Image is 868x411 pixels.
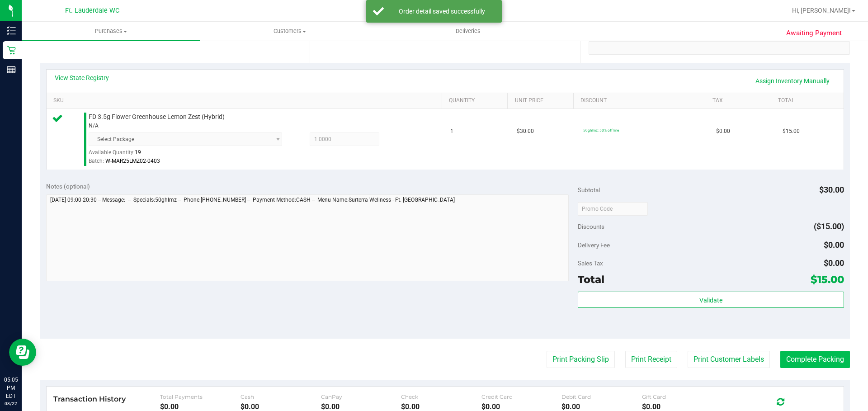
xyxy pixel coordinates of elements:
span: $15.00 [811,273,844,286]
a: Unit Price [515,97,570,104]
span: $0.00 [824,240,844,250]
a: Quantity [449,97,504,104]
div: Order detail saved successfully [389,7,495,16]
span: Customers [201,27,378,35]
span: N/A [89,122,99,130]
span: W-MAR25LMZ02-0403 [105,158,160,164]
div: $0.00 [642,402,722,411]
div: $0.00 [321,402,401,411]
a: SKU [53,97,438,104]
input: Promo Code [578,202,648,216]
a: Deliveries [379,22,557,41]
span: 50ghlmz: 50% off line [583,128,619,132]
span: Delivery Fee [578,241,610,249]
span: Awaiting Payment [786,28,842,38]
div: Cash [241,393,321,400]
span: Validate [699,297,722,304]
button: Print Receipt [625,351,677,368]
span: FD 3.5g Flower Greenhouse Lemon Zest (Hybrid) [89,113,225,121]
inline-svg: Inventory [7,26,16,35]
div: Debit Card [561,393,642,400]
span: $30.00 [517,127,534,136]
button: Complete Packing [780,351,850,368]
span: Hi, [PERSON_NAME]! [792,7,851,14]
span: 1 [450,127,453,136]
div: $0.00 [401,402,481,411]
div: $0.00 [481,402,562,411]
button: Validate [578,292,844,308]
div: Check [401,393,481,400]
div: Total Payments [160,393,241,400]
span: Ft. Lauderdale WC [65,7,119,14]
span: Purchases [22,27,200,35]
a: Total [778,97,833,104]
span: $15.00 [783,127,800,136]
a: View State Registry [55,73,109,82]
iframe: Resource center [9,339,36,366]
span: $30.00 [819,185,844,194]
div: $0.00 [160,402,241,411]
div: CanPay [321,393,401,400]
div: Credit Card [481,393,562,400]
span: Discounts [578,218,604,235]
a: Customers [200,22,379,41]
div: $0.00 [241,402,321,411]
span: ($15.00) [814,222,844,231]
p: 05:05 PM EDT [4,376,18,400]
span: Total [578,273,604,286]
a: Assign Inventory Manually [750,73,835,89]
span: 19 [135,149,141,156]
span: Batch: [89,158,104,164]
span: $0.00 [716,127,730,136]
a: Purchases [22,22,200,41]
span: Notes (optional) [46,183,90,190]
span: Subtotal [578,186,600,194]
div: Gift Card [642,393,722,400]
div: $0.00 [561,402,642,411]
button: Print Customer Labels [688,351,770,368]
div: Available Quantity: [89,146,292,164]
inline-svg: Retail [7,46,16,55]
span: Sales Tax [578,260,603,267]
a: Discount [580,97,702,104]
p: 08/22 [4,400,18,407]
inline-svg: Reports [7,65,16,74]
span: Deliveries [443,27,493,35]
span: $0.00 [824,258,844,268]
a: Tax [712,97,768,104]
button: Print Packing Slip [547,351,615,368]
